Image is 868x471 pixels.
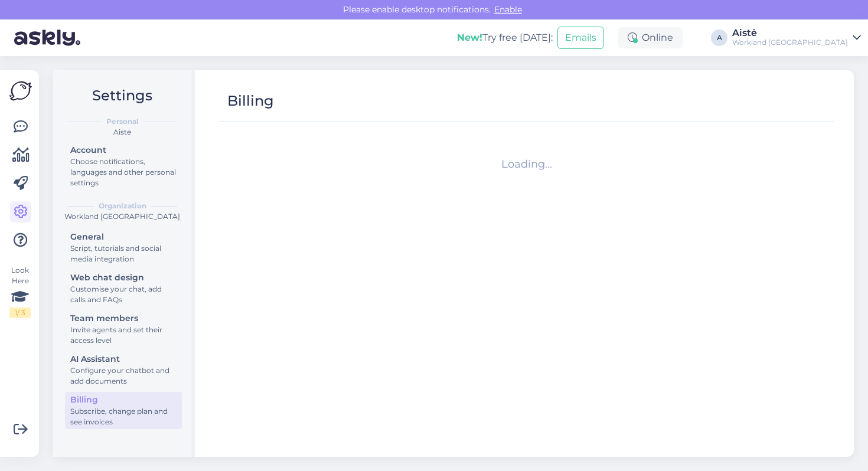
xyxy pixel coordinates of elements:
[70,406,177,427] div: Subscribe, change plan and see invoices
[70,272,177,284] div: Web chat design
[732,28,848,38] div: Aistė
[457,31,553,45] div: Try free [DATE]:
[70,144,177,156] div: Account
[70,394,177,406] div: Billing
[457,32,482,43] b: New!
[106,116,139,127] b: Personal
[227,90,274,112] div: Billing
[70,325,177,346] div: Invite agents and set their access level
[70,156,177,188] div: Choose notifications, languages and other personal settings
[70,312,177,325] div: Team members
[70,284,177,305] div: Customise your chat, add calls and FAQs
[9,308,31,318] div: 1 / 3
[491,4,526,15] span: Enable
[70,365,177,387] div: Configure your chatbot and add documents
[63,211,182,222] div: Workland [GEOGRAPHIC_DATA]
[65,310,182,348] a: Team membersInvite agents and set their access level
[732,38,848,47] div: Workland [GEOGRAPHIC_DATA]
[65,351,182,388] a: AI AssistantConfigure your chatbot and add documents
[65,142,182,190] a: AccountChoose notifications, languages and other personal settings
[99,201,146,211] b: Organization
[63,84,182,107] h2: Settings
[65,229,182,266] a: GeneralScript, tutorials and social media integration
[70,243,177,264] div: Script, tutorials and social media integration
[9,265,31,318] div: Look Here
[557,27,604,49] button: Emails
[70,231,177,243] div: General
[65,392,182,429] a: BillingSubscribe, change plan and see invoices
[63,127,182,138] div: Aistė
[618,27,683,48] div: Online
[9,80,32,102] img: Askly Logo
[711,30,727,46] div: A
[70,353,177,365] div: AI Assistant
[223,156,830,172] div: Loading...
[732,28,861,47] a: AistėWorkland [GEOGRAPHIC_DATA]
[65,270,182,307] a: Web chat designCustomise your chat, add calls and FAQs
